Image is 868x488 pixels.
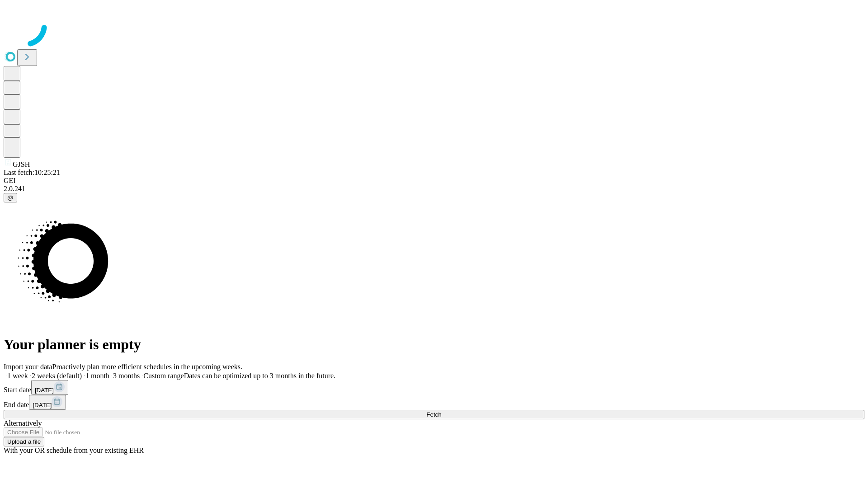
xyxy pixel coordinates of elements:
[7,372,28,380] span: 1 week
[4,177,864,185] div: GEI
[4,410,864,419] button: Fetch
[4,395,864,410] div: End date
[13,160,30,168] span: GJSH
[4,185,864,193] div: 2.0.241
[7,194,14,201] span: @
[143,372,184,380] span: Custom range
[184,372,335,380] span: Dates can be optimized up to 3 months in the future.
[29,395,66,410] button: [DATE]
[85,372,109,380] span: 1 month
[4,336,864,353] h1: Your planner is empty
[426,411,441,418] span: Fetch
[35,387,54,394] span: [DATE]
[4,437,44,446] button: Upload a file
[31,380,68,395] button: [DATE]
[32,372,82,380] span: 2 weeks (default)
[4,169,60,176] span: Last fetch: 10:25:21
[4,419,42,427] span: Alternatively
[4,380,864,395] div: Start date
[33,402,52,408] span: [DATE]
[4,363,52,371] span: Import your data
[113,372,140,380] span: 3 months
[4,446,144,454] span: With your OR schedule from your existing EHR
[4,193,17,202] button: @
[52,363,242,371] span: Proactively plan more efficient schedules in the upcoming weeks.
